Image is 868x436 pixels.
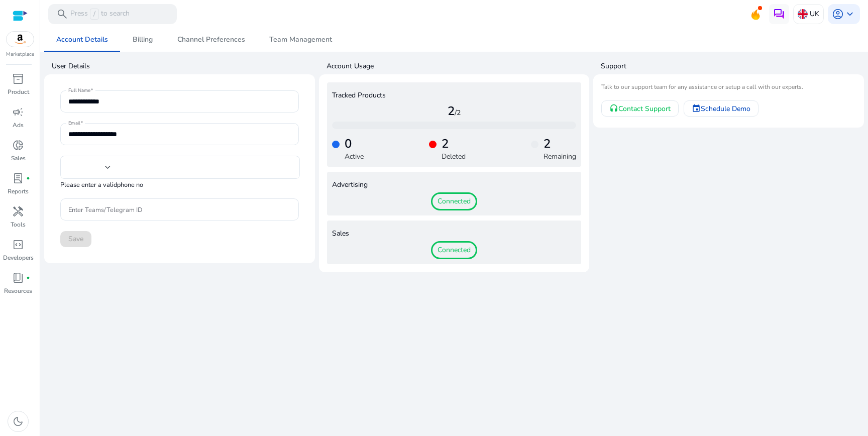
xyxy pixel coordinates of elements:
h4: User Details [52,61,315,71]
mat-card-subtitle: Talk to our support team for any assistance or setup a call with our experts. [601,82,856,92]
p: Active [345,151,364,162]
span: book_4 [12,272,24,284]
p: Marketplace [6,51,34,58]
span: inventory_2 [12,73,24,85]
p: Remaining [544,151,576,162]
span: search [56,8,68,20]
p: Reports [8,187,29,196]
span: dark_mode [12,415,24,427]
mat-icon: event [692,104,701,113]
span: Team Management [269,36,332,43]
p: UK [810,5,819,23]
span: campaign [12,106,24,118]
h4: Support [601,61,864,71]
mat-icon: headset [609,104,618,113]
mat-label: Full Name [68,87,90,94]
h4: 0 [345,137,364,151]
span: keyboard_arrow_down [844,8,856,20]
span: lab_profile [12,172,24,184]
h4: Sales [332,230,577,238]
span: Account Details [56,36,108,43]
p: Tools [11,220,26,229]
span: /2 [455,108,461,118]
h4: Advertising [332,181,577,189]
span: fiber_manual_record [26,176,30,180]
span: Connected [431,192,477,210]
span: Channel Preferences [177,36,245,43]
h4: Tracked Products [332,91,577,100]
span: account_circle [832,8,844,20]
h4: 2 [544,137,576,151]
h4: 2 [442,137,466,151]
span: donut_small [12,139,24,151]
span: handyman [12,205,24,217]
p: Ads [13,121,24,130]
p: Press to search [70,9,130,20]
span: Schedule Demo [701,103,750,114]
p: Resources [4,286,32,295]
p: Product [8,87,29,96]
p: Developers [3,253,34,262]
span: Connected [431,241,477,259]
h4: Account Usage [327,61,590,71]
mat-label: Email [68,120,80,127]
img: uk.svg [798,9,808,19]
span: Billing [133,36,153,43]
span: / [90,9,99,20]
span: Contact Support [618,103,671,114]
a: Contact Support [601,100,679,117]
h4: 2 [332,104,577,119]
span: fiber_manual_record [26,276,30,280]
img: amazon.svg [7,32,34,47]
mat-hint: Please enter a valid phone no [60,180,143,189]
p: Deleted [442,151,466,162]
p: Sales [11,154,26,163]
span: code_blocks [12,239,24,251]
